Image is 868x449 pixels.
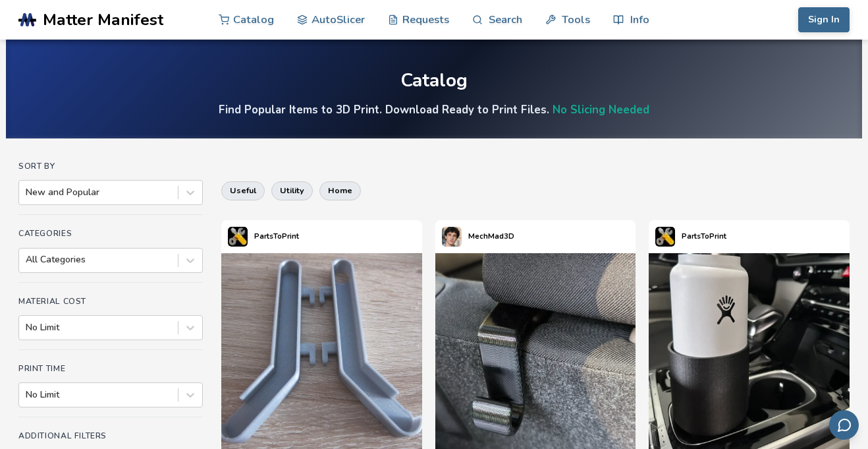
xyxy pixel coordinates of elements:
div: Catalog [400,71,468,91]
p: MechMad3D [468,229,514,243]
h4: Find Popular Items to 3D Print. Download Ready to Print Files. [219,102,649,117]
h4: Material Cost [18,297,203,306]
button: Sign In [798,7,850,32]
input: All Categories [26,254,28,265]
p: PartsToPrint [254,229,299,243]
p: PartsToPrint [682,229,726,243]
h4: Categories [18,229,203,238]
h4: Sort By [18,162,203,171]
h4: Print Time [18,364,203,373]
input: No Limit [26,322,28,333]
img: MechMad3D's profile [442,227,462,247]
button: home [319,181,361,200]
span: Matter Manifest [43,11,163,29]
img: PartsToPrint's profile [655,227,675,247]
a: No Slicing Needed [553,102,649,117]
img: PartsToPrint's profile [228,227,248,247]
a: MechMad3D's profileMechMad3D [435,220,521,253]
a: PartsToPrint's profilePartsToPrint [221,220,306,253]
a: PartsToPrint's profilePartsToPrint [649,220,733,253]
button: Send feedback via email [829,410,859,440]
h4: Additional Filters [18,431,203,440]
button: useful [221,181,265,200]
input: No Limit [26,390,28,400]
button: utility [271,181,313,200]
input: New and Popular [26,187,28,198]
